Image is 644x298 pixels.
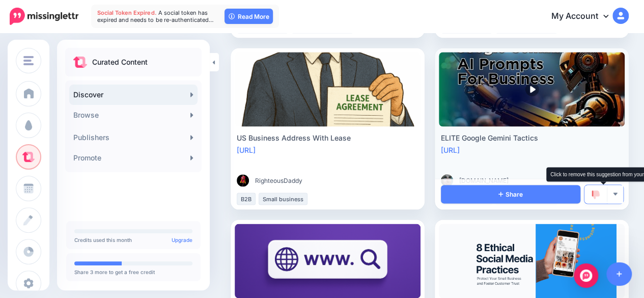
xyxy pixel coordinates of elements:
[441,131,623,144] div: ELITE Google Gemini Tactics
[612,191,618,197] img: arrow-down-grey.png
[441,185,580,203] a: Share
[259,193,307,205] li: Small business
[441,174,453,186] img: 53533197_358021295045294_6740573755115831296_n-bsa87036_thumb.jpg
[592,190,600,199] img: thumbs-down-red.png
[525,82,539,96] img: play-circle-overlay.png
[541,4,629,29] a: My Account
[255,175,302,185] span: RighteousDaddy
[574,263,598,288] div: Open Intercom Messenger
[97,9,156,16] span: Social Token Expired.
[459,175,509,185] span: [DOMAIN_NAME]
[97,9,213,23] span: A social token has expired and needs to be re-authenticated…
[237,193,256,205] li: B2B
[69,148,198,168] a: Promote
[73,57,87,68] img: curate.png
[225,9,273,24] a: Read More
[69,127,198,148] a: Publishers
[10,8,78,25] img: Missinglettr
[69,105,198,125] a: Browse
[69,85,198,105] a: Discover
[237,145,256,154] a: [URL]
[92,56,148,68] p: Curated Content
[498,191,523,198] span: Share
[237,174,249,186] img: 132269654_104219678259125_2692675508189239118_n-bsa91599_thumb.png
[23,56,34,65] img: menu.png
[441,145,460,154] a: [URL]
[237,131,418,144] div: US Business Address With Lease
